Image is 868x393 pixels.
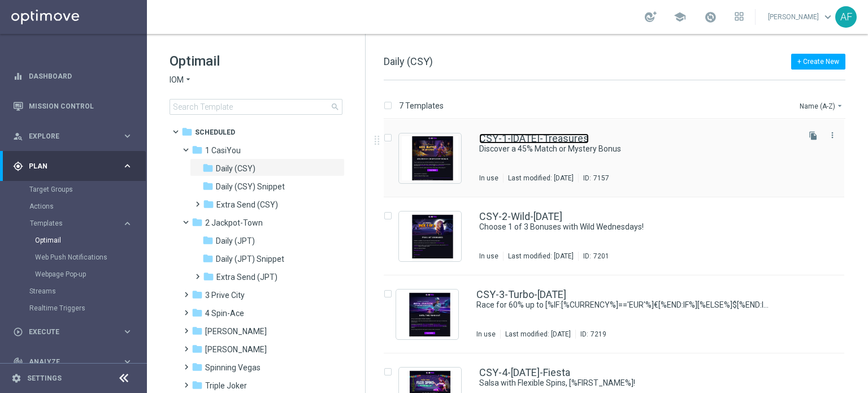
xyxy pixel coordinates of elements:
a: Realtime Triggers [29,304,118,313]
i: equalizer [13,71,23,81]
i: file_copy [809,131,818,140]
span: Daily (CSY) [384,55,433,67]
a: Web Push Notifications [35,253,118,262]
a: CSY-2-Wild-[DATE] [479,211,562,222]
span: Daily (CSY) Snippet [216,182,285,192]
div: In use [476,330,496,339]
i: folder [202,180,214,192]
i: folder [202,253,214,264]
span: 3 Prive City [205,290,245,300]
div: 7201 [593,252,609,261]
button: Name (A-Z)arrow_drop_down [798,99,845,113]
a: Optimail [35,236,118,245]
div: ID: [578,174,609,183]
a: [PERSON_NAME]keyboard_arrow_down [767,8,835,25]
span: Reel Roger [205,326,267,336]
i: folder [192,343,203,355]
div: AF [835,6,857,28]
i: keyboard_arrow_right [122,326,133,337]
i: keyboard_arrow_right [122,161,133,171]
span: 1 CasiYou [205,145,241,156]
div: Last modified: [DATE] [501,330,575,339]
i: settings [11,373,21,383]
button: Mission Control [12,102,133,111]
div: 7157 [593,174,609,183]
div: Press SPACE to select this row. [372,197,866,275]
a: Streams [29,287,118,296]
div: Choose 1 of 3 Bonuses with Wild Wednesdays! [479,222,797,232]
i: folder [192,379,203,391]
a: Webpage Pop-up [35,270,118,279]
span: Daily (JPT) Snippet [216,254,284,264]
div: gps_fixed Plan keyboard_arrow_right [12,162,133,171]
div: Streams [29,283,146,300]
button: play_circle_outline Execute keyboard_arrow_right [12,327,133,336]
h1: Optimail [170,52,342,70]
a: Salsa with Flexible Spins, [%FIRST_NAME%]! [479,378,771,388]
img: 7201.jpeg [402,214,458,258]
div: Web Push Notifications [35,249,146,266]
span: IOM [170,75,184,85]
div: Optimail [35,232,146,249]
span: Explore [29,133,122,140]
span: search [331,102,340,111]
div: Press SPACE to select this row. [372,119,866,197]
div: 7219 [591,330,606,339]
span: Extra Send (CSY) [216,200,278,210]
span: Spinning Vegas [205,362,261,373]
a: Choose 1 of 3 Bonuses with Wild Wednesdays! [479,222,771,232]
button: person_search Explore keyboard_arrow_right [12,132,133,141]
i: folder [203,198,214,210]
i: folder [181,126,193,137]
i: play_circle_outline [13,327,23,337]
div: Salsa with Flexible Spins, [%FIRST_NAME%]! [479,378,797,388]
div: track_changes Analyze keyboard_arrow_right [12,357,133,366]
div: Last modified: [DATE] [504,252,578,261]
i: keyboard_arrow_right [122,131,133,141]
i: folder [192,144,203,156]
a: Discover a 45% Match or Mystery Bonus [479,144,771,154]
i: folder [192,289,203,300]
span: Execute [29,329,122,335]
i: arrow_drop_down [835,101,844,110]
div: Realtime Triggers [29,300,146,317]
span: Daily (CSY) [216,163,255,174]
i: folder [192,217,203,228]
i: keyboard_arrow_right [122,218,133,229]
a: CSY-1-[DATE]-Treasures [479,133,589,144]
span: Robby Riches [205,344,267,355]
div: Target Groups [29,181,146,198]
span: 4 Spin-Ace [205,308,244,318]
a: CSY-3-Turbo-[DATE] [476,290,566,300]
span: school [674,11,686,23]
i: keyboard_arrow_right [122,356,133,367]
div: Dashboard [13,61,133,91]
i: more_vert [828,131,837,140]
span: Templates [30,220,111,227]
a: Race for 60% up to [%IF:[%CURRENCY%]=='EUR'%]€[%END:IF%][%ELSE%]$[%END:IF%]200 until [%IF:[%CURRE... [476,300,771,310]
i: folder [202,162,214,174]
button: more_vert [827,128,838,142]
span: Plan [29,163,122,170]
div: Last modified: [DATE] [504,174,578,183]
div: Execute [13,327,122,337]
i: person_search [13,131,23,141]
span: Analyze [29,359,122,365]
div: Race for 60% up to [%IF:[%CURRENCY%]=='EUR'%]€[%END:IF%][%ELSE%]$[%END:IF%]200 until [%IF:[%CURRE... [476,300,797,310]
i: track_changes [13,357,23,367]
button: file_copy [806,128,821,143]
i: gps_fixed [13,161,23,171]
input: Search Template [170,99,342,115]
div: In use [479,252,498,261]
a: Mission Control [29,91,133,121]
i: folder [202,235,214,246]
div: Press SPACE to select this row. [372,275,866,353]
img: 7219.jpeg [399,292,455,336]
a: Actions [29,202,118,211]
div: Mission Control [13,91,133,121]
div: Actions [29,198,146,215]
button: + Create New [791,54,845,70]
